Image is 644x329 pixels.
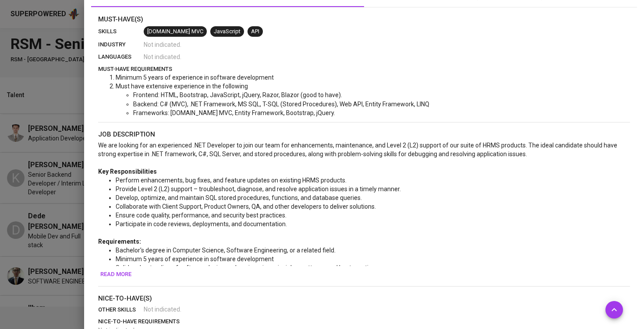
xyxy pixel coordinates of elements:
span: Collaborate with Client Support, Product Owners, QA, and other developers to deliver solutions. [116,203,376,210]
span: JavaScript [210,28,244,36]
span: Frontend: HTML, Bootstrap, JavaScript, jQuery, Razor, Blazor (good to have). [133,91,342,98]
p: other skills [98,305,144,314]
button: Read more [98,268,134,281]
span: Minimum 5 years of experience in software development [116,255,274,262]
span: Not indicated . [144,305,181,314]
span: [DOMAIN_NAME] MVC [144,28,207,36]
p: languages [98,52,144,61]
span: API [248,28,263,36]
p: nice-to-have requirements [98,317,630,326]
span: Read more [100,269,131,280]
span: Develop, optimize, and maintain SQL stored procedures, functions, and database queries. [116,194,362,201]
p: must-have requirements [98,65,630,73]
p: job description [98,129,630,140]
span: Requirements: [98,238,141,245]
p: nice-to-have(s) [98,294,630,304]
p: skills [98,27,144,36]
span: Participate in code reviews, deployments, and documentation. [116,220,287,227]
span: Not indicated . [144,52,181,61]
p: industry [98,40,144,49]
p: Must-Have(s) [98,14,630,24]
span: Bachelor's degree in Computer Science, Software Engineering, or a related field. [116,247,336,254]
span: Provide Level 2 (L2) support – troubleshoot, diagnose, and resolve application issues in a timely... [116,185,401,192]
span: Perform enhancements, bug fixes, and feature updates on existing HRMS products. [116,177,347,184]
span: Key Responsibilities [98,168,157,175]
span: Frameworks: [DOMAIN_NAME] MVC, Entity Framework, Bootstrap, jQuery. [133,109,335,116]
span: Solid understanding of software design and engineering principles, patterns, and best practices. [116,264,379,271]
span: Minimum 5 years of experience in software development [116,74,274,81]
span: Backend: C# (MVC), .NET Framework, MS SQL, T-SQL (Stored Procedures), Web API, Entity Framework, ... [133,101,429,108]
span: We are looking for an experienced .NET Developer to join our team for enhancements, maintenance, ... [98,142,619,157]
span: Not indicated . [144,40,181,49]
span: Ensure code quality, performance, and security best practices. [116,212,287,219]
span: Must have extensive experience in the following [116,83,248,90]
